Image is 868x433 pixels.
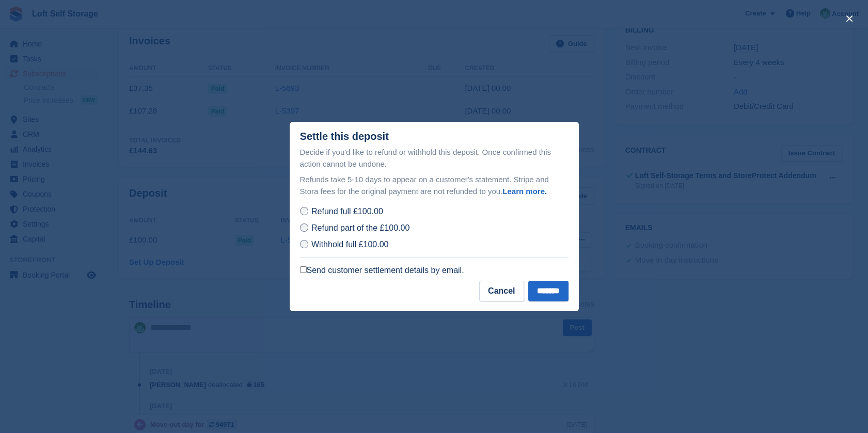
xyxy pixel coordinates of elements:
a: Learn more. [502,187,547,196]
label: Send customer settlement details by email. [300,265,464,276]
span: Refund part of the £100.00 [311,223,409,232]
input: Refund full £100.00 [300,207,308,215]
input: Withhold full £100.00 [300,240,308,248]
button: Cancel [479,281,524,301]
span: Refund full £100.00 [311,207,383,216]
input: Send customer settlement details by email. [300,266,307,273]
button: close [841,10,858,27]
div: Settle this deposit [300,131,389,142]
span: Withhold full £100.00 [311,240,388,249]
p: Refunds take 5-10 days to appear on a customer's statement. Stripe and Stora fees for the origina... [300,174,569,197]
p: Decide if you'd like to refund or withhold this deposit. Once confirmed this action cannot be und... [300,147,569,170]
input: Refund part of the £100.00 [300,223,308,232]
